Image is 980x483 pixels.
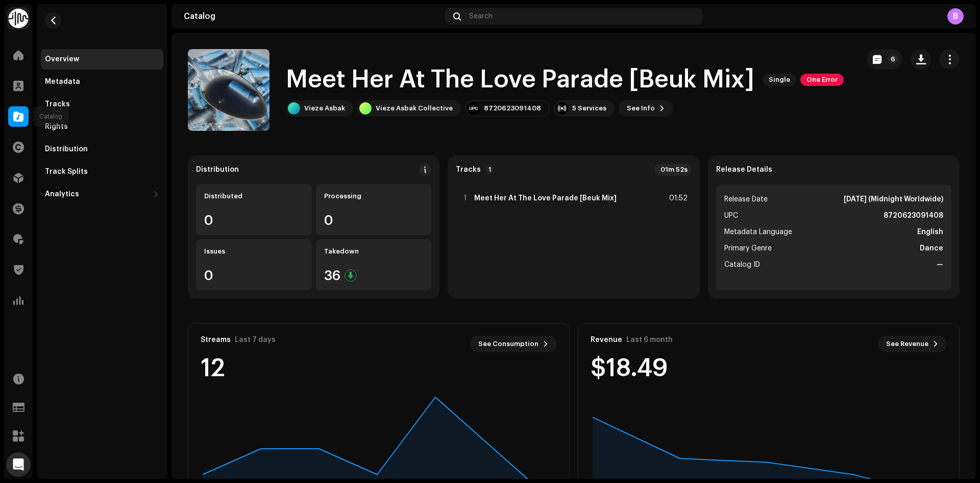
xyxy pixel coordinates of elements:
[654,164,692,176] div: 01m 52s
[45,78,80,86] div: Metadata
[485,165,494,174] p-badge: 1
[478,334,538,354] span: See Consumption
[474,194,617,202] strong: Meet Her At The Love Parade [Beuk Mix]
[484,104,541,112] div: 8720623091408
[591,336,622,344] div: Revenue
[572,104,606,112] div: 5 Services
[724,210,738,222] span: UPC
[724,242,772,255] span: Primary Genre
[878,336,947,352] button: See Revenue
[8,8,29,29] img: 0f74c21f-6d1c-4dbc-9196-dbddad53419e
[41,72,163,92] re-m-nav-item: Metadata
[45,190,79,198] div: Analytics
[6,452,31,477] div: Open Intercom Messenger
[324,247,424,256] div: Takedown
[724,226,792,238] span: Metadata Language
[235,336,276,344] div: Last 7 days
[324,192,424,200] div: Processing
[45,55,79,63] div: Overview
[470,336,557,352] button: See Consumption
[286,63,754,96] h1: Meet Her At The Love Parade [Beuk Mix]
[627,98,655,119] span: See Info
[867,49,902,70] button: 6
[884,210,943,222] strong: 8720623091408
[41,117,163,137] re-m-nav-item: Rights
[184,12,441,20] div: Catalog
[41,49,163,70] re-m-nav-item: Overview
[844,193,943,205] strong: [DATE] (Midnight Worldwide)
[920,242,943,255] strong: Dance
[724,259,760,271] span: Catalog ID
[937,259,943,271] strong: —
[196,166,239,174] div: Distribution
[204,192,304,200] div: Distributed
[947,8,964,25] div: B
[917,226,943,238] strong: English
[626,336,673,344] div: Last 6 month
[456,166,481,174] strong: Tracks
[665,192,688,204] div: 01:52
[724,193,768,205] span: Release Date
[304,104,345,112] div: Vieze Asbak
[41,94,163,114] re-m-nav-item: Tracks
[619,100,673,117] button: See Info
[888,54,898,64] p-badge: 6
[204,247,304,256] div: Issues
[800,74,844,86] span: One Error
[45,145,88,153] div: Distribution
[469,12,493,20] span: Search
[716,166,772,174] strong: Release Details
[45,123,68,131] div: Rights
[886,334,928,354] span: See Revenue
[201,336,231,344] div: Streams
[45,168,88,176] div: Track Splits
[41,184,163,204] re-m-nav-dropdown: Analytics
[41,139,163,159] re-m-nav-item: Distribution
[376,104,453,112] div: Vieze Asbak Collective
[763,74,796,86] span: Single
[41,162,163,182] re-m-nav-item: Track Splits
[45,100,70,108] div: Tracks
